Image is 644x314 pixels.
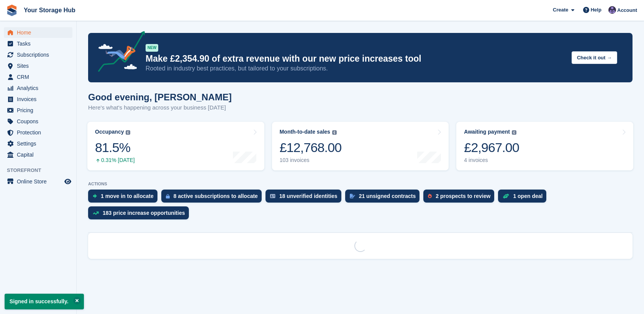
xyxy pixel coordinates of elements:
span: Pricing [17,105,63,116]
a: menu [4,176,72,187]
a: menu [4,149,72,160]
img: price-adjustments-announcement-icon-8257ccfd72463d97f412b2fc003d46551f7dbcb40ab6d574587a9cd5c0d94... [92,31,145,75]
a: menu [4,27,72,38]
div: 21 unsigned contracts [359,193,416,199]
span: Invoices [17,94,63,105]
div: £2,967.00 [464,140,519,155]
span: Capital [17,149,63,160]
img: stora-icon-8386f47178a22dfd0bd8f6a31ec36ba5ce8667c1dd55bd0f319d3a0aa187defe.svg [6,5,18,16]
div: Occupancy [95,129,124,135]
a: menu [4,105,72,116]
span: Tasks [17,38,63,49]
a: 21 unsigned contracts [345,190,424,206]
button: Check it out → [572,51,617,64]
p: ACTIONS [88,182,633,186]
div: 183 price increase opportunities [103,210,185,216]
img: prospect-51fa495bee0391a8d652442698ab0144808aea92771e9ea1ae160a38d050c398.svg [428,194,432,198]
span: Subscriptions [17,49,63,60]
a: 183 price increase opportunities [88,206,193,223]
p: Here's what's happening across your business [DATE] [88,103,232,112]
a: 18 unverified identities [265,190,345,206]
span: Online Store [17,176,63,187]
a: Your Storage Hub [21,4,79,16]
a: Preview store [63,177,72,186]
p: Make £2,354.90 of extra revenue with our new price increases tool [146,53,565,64]
span: Help [591,6,601,14]
div: 2 prospects to review [436,193,490,199]
p: Signed in successfully. [5,294,84,309]
img: move_ins_to_allocate_icon-fdf77a2bb77ea45bf5b3d319d69a93e2d87916cf1d5bf7949dd705db3b84f3ca.svg [93,194,97,198]
a: menu [4,94,72,105]
div: 1 open deal [513,193,542,199]
img: Liam Beddard [608,6,616,14]
div: 103 invoices [280,157,342,164]
span: Account [617,7,637,14]
div: Awaiting payment [464,129,510,135]
a: menu [4,83,72,93]
span: Sites [17,61,63,71]
span: Storefront [7,167,76,174]
span: Create [553,6,568,14]
div: 18 unverified identities [279,193,338,199]
div: £12,768.00 [280,140,342,155]
div: 8 active subscriptions to allocate [174,193,258,199]
a: 1 move in to allocate [88,190,161,206]
a: menu [4,38,72,49]
div: NEW [146,44,158,52]
div: 1 move in to allocate [101,193,154,199]
a: Occupancy 81.5% 0.31% [DATE] [87,122,264,170]
a: Month-to-date sales £12,768.00 103 invoices [272,122,449,170]
img: verify_identity-adf6edd0f0f0b5bbfe63781bf79b02c33cf7c696d77639b501bdc392416b5a36.svg [270,194,275,198]
img: deal-1b604bf984904fb50ccaf53a9ad4b4a5d6e5aea283cecdc64d6e3604feb123c2.svg [503,193,509,199]
div: Month-to-date sales [280,129,330,135]
h1: Good evening, [PERSON_NAME] [88,92,232,102]
span: CRM [17,72,63,82]
div: 0.31% [DATE] [95,157,135,164]
a: menu [4,127,72,138]
span: Protection [17,127,63,138]
a: menu [4,72,72,82]
p: Rooted in industry best practices, but tailored to your subscriptions. [146,64,565,73]
img: icon-info-grey-7440780725fd019a000dd9b08b2336e03edf1995a4989e88bcd33f0948082b44.svg [512,130,516,135]
img: contract_signature_icon-13c848040528278c33f63329250d36e43548de30e8caae1d1a13099fd9432cc5.svg [350,194,355,198]
div: 81.5% [95,140,135,155]
div: 4 invoices [464,157,519,164]
img: active_subscription_to_allocate_icon-d502201f5373d7db506a760aba3b589e785aa758c864c3986d89f69b8ff3... [166,194,170,199]
img: icon-info-grey-7440780725fd019a000dd9b08b2336e03edf1995a4989e88bcd33f0948082b44.svg [332,130,337,135]
a: 2 prospects to review [423,190,498,206]
span: Home [17,27,63,38]
span: Analytics [17,83,63,93]
span: Settings [17,138,63,149]
a: menu [4,116,72,127]
a: Awaiting payment £2,967.00 4 invoices [456,122,633,170]
a: menu [4,49,72,60]
a: 8 active subscriptions to allocate [161,190,265,206]
img: icon-info-grey-7440780725fd019a000dd9b08b2336e03edf1995a4989e88bcd33f0948082b44.svg [126,130,130,135]
a: 1 open deal [498,190,550,206]
a: menu [4,61,72,71]
img: price_increase_opportunities-93ffe204e8149a01c8c9dc8f82e8f89637d9d84a8eef4429ea346261dce0b2c0.svg [93,211,99,215]
span: Coupons [17,116,63,127]
a: menu [4,138,72,149]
